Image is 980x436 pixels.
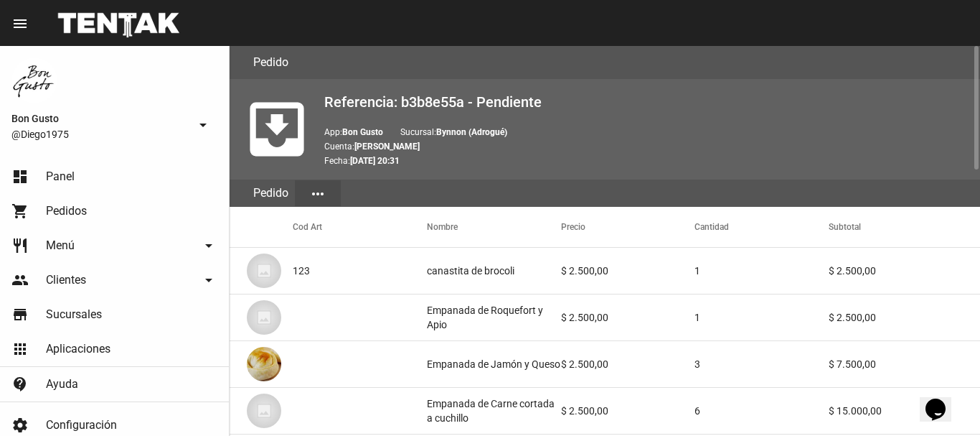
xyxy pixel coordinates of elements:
[11,237,29,254] mat-icon: restaurant
[427,357,560,371] div: Empanada de Jamón y Queso
[561,294,695,340] mat-cell: $ 2.500,00
[354,142,420,152] b: [PERSON_NAME]
[46,273,86,287] span: Clientes
[436,127,507,137] b: Bynnon (Adrogué)
[427,396,561,425] div: Empanada de Carne cortada a cuchillo
[694,388,829,434] mat-cell: 6
[247,254,281,288] img: 07c47add-75b0-4ce5-9aba-194f44787723.jpg
[247,300,281,335] img: 07c47add-75b0-4ce5-9aba-194f44787723.jpg
[561,207,695,247] mat-header-cell: Precio
[324,125,969,139] p: App: Sucursal:
[46,342,110,356] span: Aplicaciones
[694,248,829,294] mat-cell: 1
[11,127,189,142] span: @Diego1975
[253,52,288,73] h3: Pedido
[561,341,695,387] mat-cell: $ 2.500,00
[427,303,561,332] div: Empanada de Roquefort y Apio
[561,248,695,294] mat-cell: $ 2.500,00
[309,185,326,203] mat-icon: more_horiz
[46,238,75,253] span: Menú
[194,116,212,134] mat-icon: arrow_drop_down
[324,91,969,113] h2: Referencia: b3b8e55a - Pendiente
[829,294,980,340] mat-cell: $ 2.500,00
[427,264,514,278] div: canastita de brocoli
[11,15,29,32] mat-icon: menu
[11,417,29,434] mat-icon: settings
[46,307,102,322] span: Sucursales
[241,93,313,165] mat-icon: move_to_inbox
[11,340,29,358] mat-icon: apps
[11,168,29,185] mat-icon: dashboard
[247,180,295,207] div: Pedido
[11,306,29,323] mat-icon: store
[46,204,87,218] span: Pedidos
[46,418,117,432] span: Configuración
[427,207,561,247] mat-header-cell: Nombre
[829,341,980,387] mat-cell: $ 7.500,00
[293,248,427,294] mat-cell: 123
[11,57,57,103] img: 8570adf9-ca52-4367-b116-ae09c64cf26e.jpg
[694,294,829,340] mat-cell: 1
[200,272,217,289] mat-icon: arrow_drop_down
[11,203,29,220] mat-icon: shopping_cart
[694,207,829,247] mat-header-cell: Cantidad
[342,127,383,137] b: Bon Gusto
[350,156,400,166] b: [DATE] 20:31
[293,207,427,247] mat-header-cell: Cod Art
[247,347,281,381] img: 5b7eafec-7107-4ae9-ad5c-64f5fde03882.jpg
[11,110,189,127] span: Bon Gusto
[829,248,980,294] mat-cell: $ 2.500,00
[200,237,217,254] mat-icon: arrow_drop_down
[247,394,281,428] img: 07c47add-75b0-4ce5-9aba-194f44787723.jpg
[46,170,75,184] span: Panel
[829,207,980,247] mat-header-cell: Subtotal
[46,377,78,391] span: Ayuda
[295,180,341,206] button: Elegir sección
[920,379,966,422] iframe: chat widget
[694,341,829,387] mat-cell: 3
[829,388,980,434] mat-cell: $ 15.000,00
[324,139,969,154] p: Cuenta:
[11,376,29,393] mat-icon: contact_support
[11,272,29,289] mat-icon: people
[561,388,695,434] mat-cell: $ 2.500,00
[324,154,969,168] p: Fecha:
